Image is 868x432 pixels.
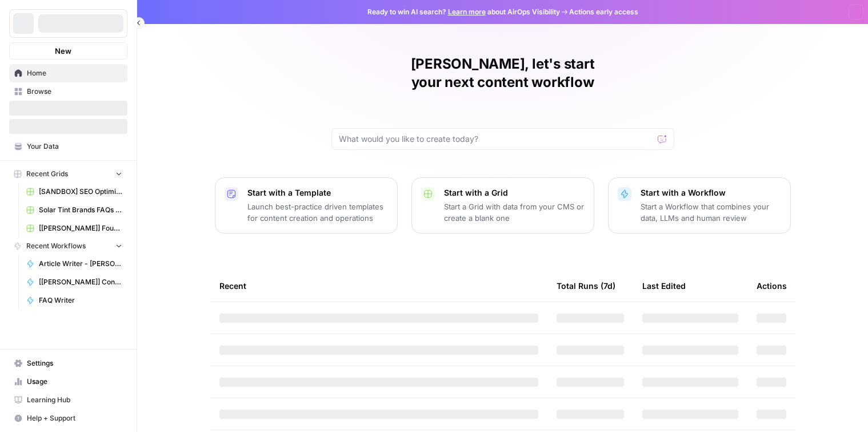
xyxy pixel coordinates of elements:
[642,270,686,302] div: Last Edited
[9,372,127,391] a: Usage
[641,201,781,224] p: Start a Workflow that combines your data, LLMs and human review
[27,68,122,78] span: Home
[331,55,674,92] h1: [PERSON_NAME], let's start your next content workflow
[39,205,122,215] span: Solar Tint Brands FAQs Workflows
[569,7,638,17] span: Actions early access
[55,45,71,57] span: New
[39,259,122,269] span: Article Writer - [PERSON_NAME] Version
[27,395,122,405] span: Learning Hub
[21,183,127,201] a: [SANDBOX] SEO Optimizations
[9,137,127,156] a: Your Data
[21,273,127,291] a: [[PERSON_NAME]] Content to Google Docs
[27,86,122,97] span: Browse
[9,354,127,372] a: Settings
[444,187,585,199] p: Start with a Grid
[215,177,398,233] button: Start with a TemplateLaunch best-practice driven templates for content creation and operations
[9,165,127,183] button: Recent Grids
[21,219,127,237] a: [[PERSON_NAME]] Fountain of You MD
[608,177,791,233] button: Start with a WorkflowStart a Workflow that combines your data, LLMs and human review
[367,7,560,17] span: Ready to win AI search? about AirOps Visibility
[9,64,127,82] a: Home
[39,277,122,287] span: [[PERSON_NAME]] Content to Google Docs
[27,358,122,368] span: Settings
[9,42,127,60] button: New
[557,270,615,302] div: Total Runs (7d)
[641,187,781,199] p: Start with a Workflow
[448,7,486,16] a: Learn more
[9,82,127,101] a: Browse
[26,241,86,251] span: Recent Workflows
[757,270,787,302] div: Actions
[411,177,594,233] button: Start with a GridStart a Grid with data from your CMS or create a blank one
[21,255,127,273] a: Article Writer - [PERSON_NAME] Version
[339,133,653,145] input: What would you like to create today?
[21,201,127,219] a: Solar Tint Brands FAQs Workflows
[21,291,127,310] a: FAQ Writer
[26,169,68,179] span: Recent Grids
[9,409,127,427] button: Help + Support
[247,187,388,199] p: Start with a Template
[39,187,122,197] span: [SANDBOX] SEO Optimizations
[9,391,127,409] a: Learning Hub
[39,295,122,306] span: FAQ Writer
[27,141,122,152] span: Your Data
[27,376,122,387] span: Usage
[247,201,388,224] p: Launch best-practice driven templates for content creation and operations
[219,270,538,302] div: Recent
[39,223,122,233] span: [[PERSON_NAME]] Fountain of You MD
[9,237,127,255] button: Recent Workflows
[444,201,585,224] p: Start a Grid with data from your CMS or create a blank one
[27,413,122,423] span: Help + Support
